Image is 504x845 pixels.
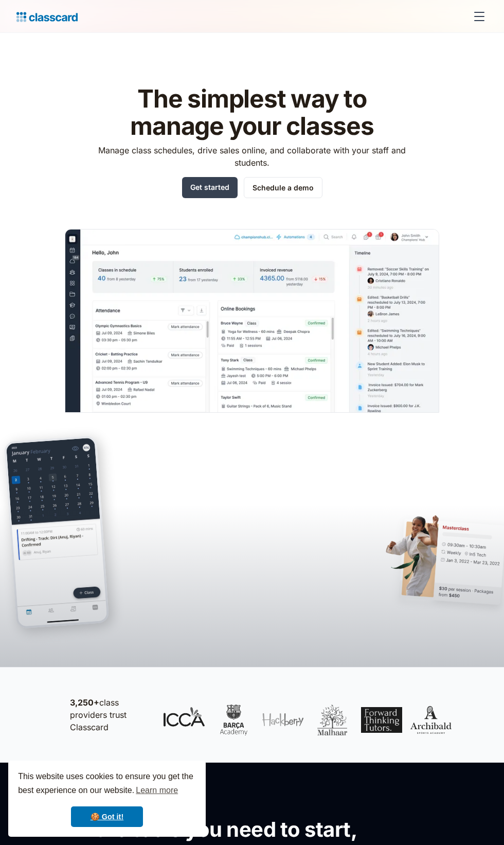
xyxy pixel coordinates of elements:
a: Get started [182,177,238,198]
a: learn more about cookies [134,783,179,798]
span: This website uses cookies to ensure you get the best experience on our website. [18,770,196,798]
a: home [16,9,78,24]
a: Schedule a demo [244,177,322,198]
strong: 3,250+ [70,697,99,708]
div: cookieconsent [8,761,206,837]
div: menu [467,4,488,29]
p: class providers trust Classcard [70,696,153,733]
p: Manage class schedules, drive sales online, and collaborate with your staff and students. [89,144,416,169]
a: dismiss cookie message [71,806,143,827]
h1: The simplest way to manage your classes [89,85,416,140]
